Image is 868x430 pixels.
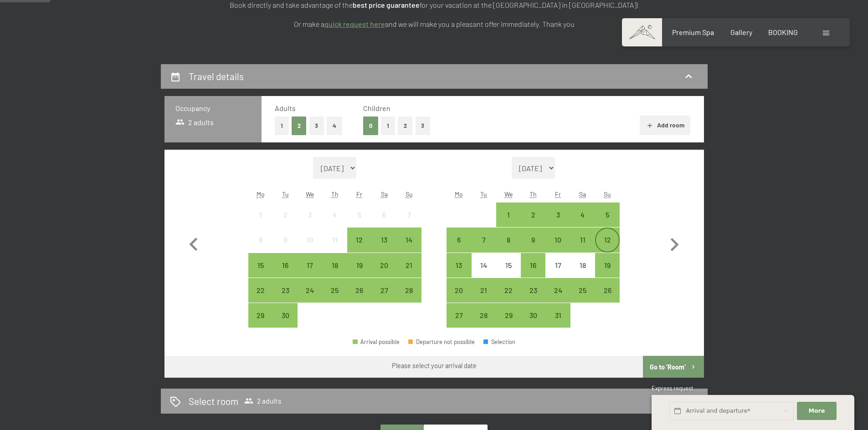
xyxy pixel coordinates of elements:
button: 2 [292,116,307,135]
abbr: Saturday [579,190,586,198]
button: Add room [640,116,690,136]
div: Tue Sep 16 2025 [273,253,298,278]
div: Sun Sep 07 2025 [396,202,421,227]
div: 4 [324,211,346,234]
div: Arrival not possible [372,202,396,227]
div: Tue Oct 21 2025 [472,278,496,303]
div: Arrival possible [372,253,396,278]
a: Gallery [730,28,752,36]
div: Wed Oct 08 2025 [496,228,521,252]
div: 19 [348,262,371,284]
div: Wed Oct 22 2025 [496,278,521,303]
div: 20 [373,262,395,284]
span: More [809,407,825,415]
div: 15 [497,262,520,284]
div: Arrival possible [447,278,471,303]
div: 7 [397,211,420,234]
div: 15 [249,262,272,284]
div: 21 [473,287,495,309]
abbr: Monday [257,190,265,198]
div: Sun Oct 26 2025 [595,278,620,303]
div: 2 [274,211,297,234]
div: Tue Oct 28 2025 [472,303,496,328]
div: Arrival possible [273,303,298,328]
p: Or make a and we will make you a pleasant offer immediately. Thank you [206,18,662,30]
div: Tue Sep 23 2025 [273,278,298,303]
div: Arrival possible [545,278,570,303]
div: 22 [497,287,520,309]
div: Fri Oct 17 2025 [545,253,570,278]
div: Arrival not possible [496,253,521,278]
div: Mon Sep 29 2025 [248,303,273,328]
div: Arrival possible [447,303,471,328]
div: Mon Sep 15 2025 [248,253,273,278]
div: 17 [298,262,321,284]
h2: Select room [189,395,238,408]
div: Arrival possible [273,278,298,303]
div: 14 [473,262,495,284]
div: Fri Sep 26 2025 [347,278,372,303]
div: 26 [596,287,619,309]
div: Arrival possible [496,228,521,252]
div: 29 [497,312,520,334]
div: Arrival possible [472,303,496,328]
div: 14 [397,236,420,259]
div: Sun Sep 28 2025 [396,278,421,303]
div: 25 [324,287,346,309]
div: 3 [546,211,569,234]
div: Arrival possible [347,278,372,303]
div: 22 [249,287,272,309]
div: 28 [473,312,495,334]
div: 13 [447,262,470,284]
div: 12 [596,236,619,259]
button: 1 [275,116,289,135]
div: Wed Sep 24 2025 [298,278,322,303]
div: Arrival possible [570,278,595,303]
div: Arrival possible [323,253,347,278]
div: Wed Sep 10 2025 [298,228,322,252]
div: Wed Oct 01 2025 [496,202,521,227]
div: 28 [397,287,420,309]
div: Arrival possible [496,202,521,227]
div: Arrival not possible [298,228,322,252]
button: Previous month [180,157,207,328]
div: Mon Sep 22 2025 [248,278,273,303]
div: Mon Oct 13 2025 [447,253,471,278]
div: Arrival possible [248,253,273,278]
span: BOOKING [768,28,798,36]
div: Arrival possible [472,278,496,303]
div: Arrival not possible [248,228,273,252]
div: 23 [274,287,297,309]
div: 19 [596,262,619,284]
button: More [797,402,836,420]
div: Thu Oct 16 2025 [521,253,545,278]
div: 16 [522,262,544,284]
div: Please select your arrival date [392,361,477,370]
div: Arrival possible [521,202,545,227]
div: 17 [546,262,569,284]
div: Arrival not possible [323,228,347,252]
div: 8 [249,236,272,259]
span: Premium Spa [672,28,714,36]
div: Arrival possible [298,253,322,278]
div: 9 [274,236,297,259]
div: Arrival possible [570,228,595,252]
abbr: Sunday [604,190,611,198]
div: Thu Oct 30 2025 [521,303,545,328]
div: Wed Oct 29 2025 [496,303,521,328]
div: 10 [298,236,321,259]
div: Arrival possible [248,303,273,328]
abbr: Saturday [381,190,388,198]
abbr: Monday [455,190,463,198]
div: Wed Sep 03 2025 [298,202,322,227]
div: Arrival possible [298,278,322,303]
div: Arrival possible [248,278,273,303]
div: 10 [546,236,569,259]
div: Thu Sep 25 2025 [323,278,347,303]
div: Arrival not possible [298,202,322,227]
div: Arrival possible [496,303,521,328]
div: 7 [473,236,495,259]
div: Arrival not possible [347,202,372,227]
div: Arrival possible [545,202,570,227]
